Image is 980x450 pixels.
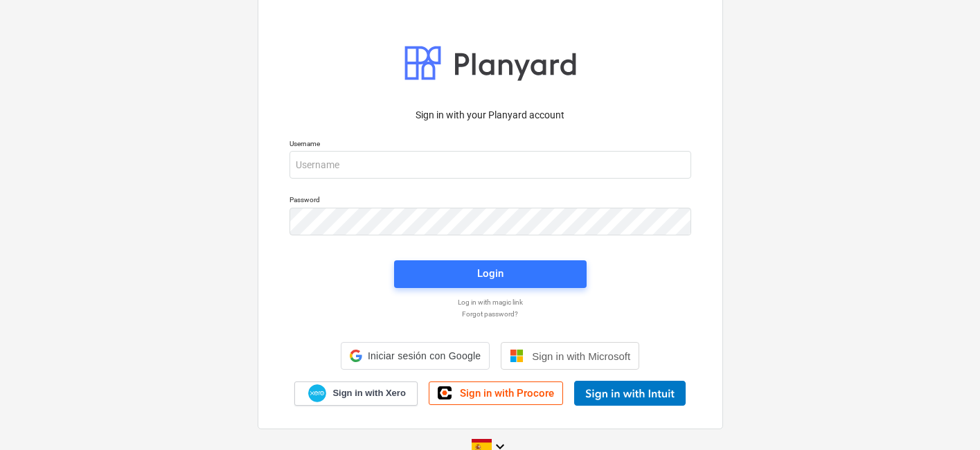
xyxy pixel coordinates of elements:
[289,151,691,179] input: Username
[294,381,418,406] a: Sign in with Xero
[289,108,691,123] p: Sign in with your Planyard account
[289,139,691,151] p: Username
[283,298,698,307] a: Log in with magic link
[341,342,490,370] div: Iniciar sesión con Google
[394,260,587,288] button: Login
[308,384,326,403] img: Xero logo
[477,264,504,282] div: Login
[332,387,405,399] span: Sign in with Xero
[510,349,524,363] img: Microsoft logo
[368,350,481,361] span: Iniciar sesión con Google
[460,387,554,399] span: Sign in with Procore
[532,350,630,362] span: Sign in with Microsoft
[283,309,698,318] a: Forgot password?
[429,381,563,405] a: Sign in with Procore
[289,195,691,207] p: Password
